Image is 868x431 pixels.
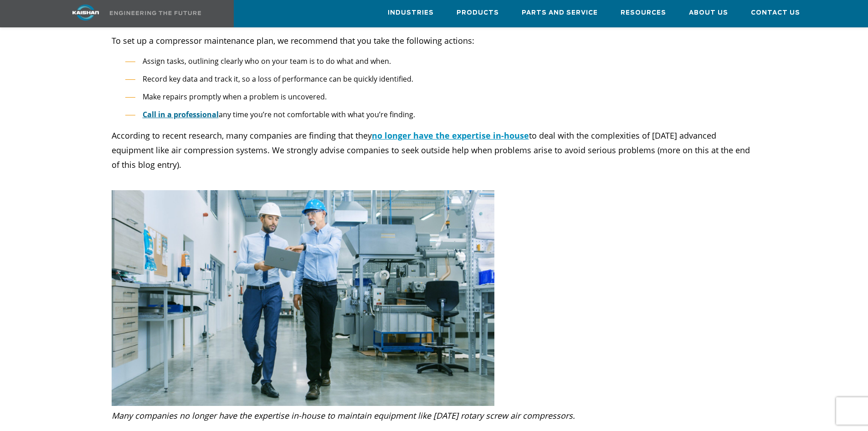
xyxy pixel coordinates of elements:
[457,0,499,25] a: Products
[689,0,728,25] a: About Us
[621,0,666,25] a: Resources
[112,190,495,406] img: Proper Air Compressor Maintenance
[125,108,757,121] li: any time you’re not comfortable with what you’re finding.
[125,90,757,104] li: Make repairs promptly when a problem is uncovered.
[522,0,598,25] a: Parts and Service
[689,8,728,18] span: About Us
[110,11,201,15] img: Engineering the future
[751,8,800,18] span: Contact Us
[143,109,219,119] a: Call in a professional
[112,33,757,48] p: To set up a compressor maintenance plan, we recommend that you take the following actions:
[125,73,757,86] li: Record key data and track it, so a loss of performance can be quickly identified.
[112,128,757,172] p: According to recent research, many companies are finding that they to deal with the complexities ...
[621,8,666,18] span: Resources
[388,8,434,18] span: Industries
[457,8,499,18] span: Products
[522,8,598,18] span: Parts and Service
[388,0,434,25] a: Industries
[751,0,800,25] a: Contact Us
[125,55,757,68] li: Assign tasks, outlining clearly who on your team is to do what and when.
[112,410,575,421] span: Many companies no longer have the expertise in-house to maintain equipment like [DATE] rotary scr...
[372,130,529,141] a: no longer have the expertise in-house
[51,5,120,21] img: kaishan logo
